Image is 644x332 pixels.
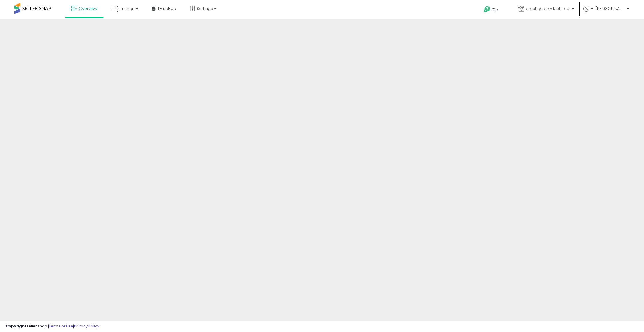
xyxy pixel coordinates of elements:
[591,6,625,11] span: Hi [PERSON_NAME]
[158,6,176,11] span: DataHub
[526,6,570,11] span: prestige products co.
[583,6,629,19] a: Hi [PERSON_NAME]
[479,1,509,19] a: Help
[120,6,134,11] span: Listings
[490,7,498,12] span: Help
[483,6,490,13] i: Get Help
[79,6,97,11] span: Overview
